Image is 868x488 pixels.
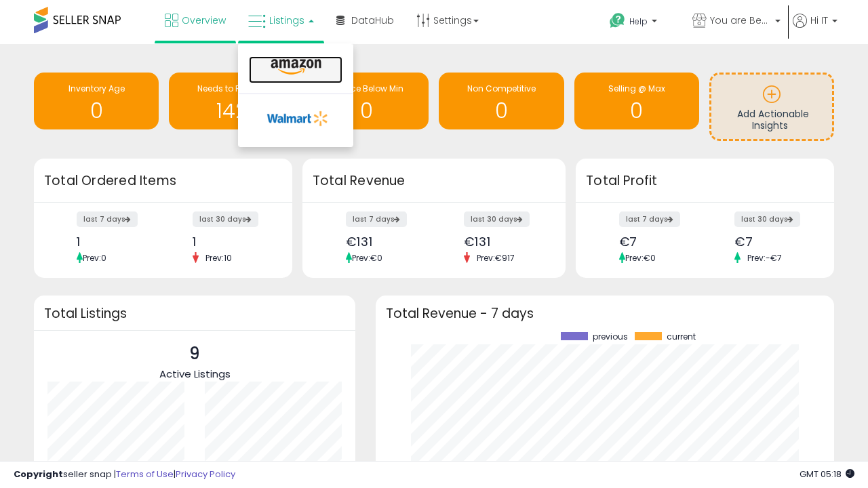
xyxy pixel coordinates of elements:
span: Prev: -€7 [741,252,789,264]
span: Non Competitive [467,83,536,94]
div: €131 [346,235,424,249]
h3: Total Listings [44,308,345,319]
div: €7 [619,235,695,249]
label: last 7 days [619,211,680,227]
h3: Total Profit [586,171,824,190]
h1: 0 [446,100,557,122]
a: Non Competitive 0 [439,73,564,129]
span: Help [629,16,648,27]
a: Inventory Age 0 [34,73,159,129]
a: Terms of Use [116,468,174,481]
div: €7 [734,235,810,249]
label: last 30 days [193,211,258,227]
span: Prev: 10 [199,252,239,264]
a: Selling @ Max 0 [574,73,699,129]
a: Help [599,2,680,44]
a: Hi IT [793,14,837,44]
span: Needs to Reprice [197,83,266,94]
h3: Total Ordered Items [44,171,282,190]
a: Needs to Reprice 142 [169,73,294,129]
div: 1 [193,235,269,249]
div: 1 [77,235,153,249]
label: last 30 days [734,211,800,227]
label: last 30 days [464,211,530,227]
span: You are Beautiful (IT) [710,14,771,27]
div: €131 [464,235,542,249]
strong: Copyright [14,468,63,481]
span: Prev: €0 [625,252,656,264]
h1: 142 [176,100,287,122]
span: previous [593,332,628,342]
span: DataHub [351,14,394,27]
a: BB Price Below Min 0 [304,73,429,129]
span: Overview [182,14,226,27]
span: Hi IT [810,14,828,27]
span: BB Price Below Min [329,83,403,94]
div: seller snap | | [14,468,235,481]
span: Selling @ Max [608,83,665,94]
h1: 0 [311,100,422,122]
span: current [667,332,696,342]
span: 2025-10-13 05:18 GMT [800,468,854,481]
i: Get Help [609,12,626,29]
h1: 0 [581,100,692,122]
h1: 0 [41,100,152,122]
a: Add Actionable Insights [711,75,832,139]
span: Prev: €0 [352,252,382,264]
span: Prev: €917 [470,252,521,264]
label: last 7 days [77,211,138,227]
span: Prev: 0 [83,252,106,264]
h3: Total Revenue [313,171,555,190]
a: Privacy Policy [176,468,235,481]
span: Listings [269,14,304,27]
label: last 7 days [346,211,407,227]
span: Add Actionable Insights [737,107,809,133]
p: 9 [159,341,231,367]
span: Inventory Age [68,83,125,94]
h3: Total Revenue - 7 days [386,308,824,319]
span: Active Listings [159,367,231,381]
